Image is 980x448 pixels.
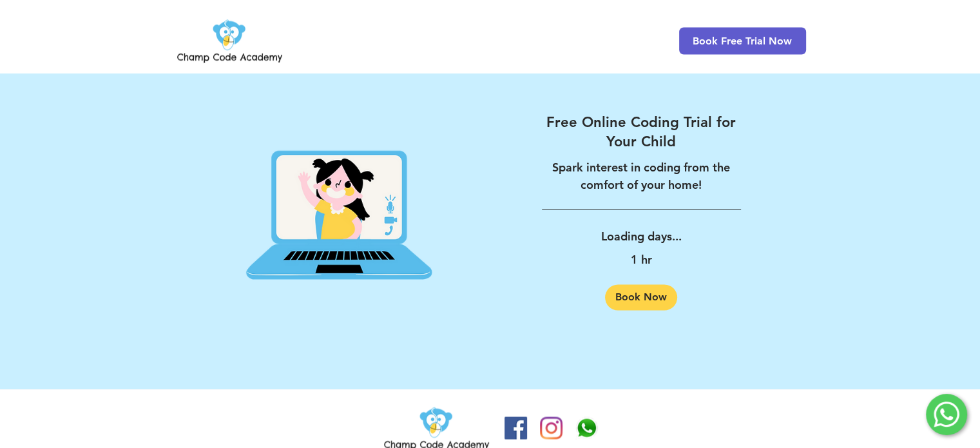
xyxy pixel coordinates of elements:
[504,416,598,439] ul: Social Bar
[615,292,667,302] span: Book Now
[504,416,527,439] img: Facebook
[542,248,741,271] p: 1 hr
[542,113,741,151] a: Free Online Coding Trial for Your Child
[605,284,677,310] a: Book Now
[540,416,562,439] img: Instagram
[175,15,285,66] img: Champ Code Academy Logo PNG.png
[575,416,598,439] img: Champ Code Academy WhatsApp
[679,27,806,54] a: Book Free Trial Now
[693,35,792,47] span: Book Free Trial Now
[542,159,741,193] p: Spark interest in coding from the comfort of your home!
[542,225,741,248] p: Loading days...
